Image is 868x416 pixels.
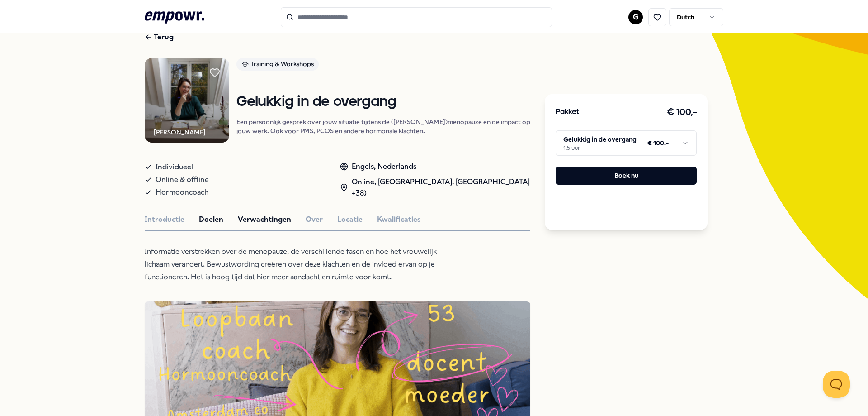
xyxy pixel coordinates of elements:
button: Doelen [199,214,223,225]
div: Online, [GEOGRAPHIC_DATA], [GEOGRAPHIC_DATA] +38) [340,176,531,199]
div: Terug [145,31,174,43]
button: Introductie [145,214,184,225]
div: Engels, Nederlands [340,161,531,172]
p: Informatie verstrekken over de menopauze, de verschillende fasen en hoe het vrouwelijk lichaam ve... [145,245,439,283]
button: Kwalificaties [377,214,421,225]
p: Een persoonlijk gesprek over jouw situatie tijdens de ([PERSON_NAME])menopauze en de impact op jo... [236,117,530,135]
button: Boek nu [556,167,697,185]
h3: Pakket [556,106,579,118]
h3: € 100,- [667,105,697,120]
div: Training & Workshops [236,58,319,71]
button: Locatie [337,214,363,225]
span: Hormooncoach [156,186,209,199]
div: [PERSON_NAME] [154,127,206,137]
iframe: Help Scout Beacon - Open [823,371,850,398]
span: Individueel [156,161,193,173]
input: Search for products, categories or subcategories [281,7,552,27]
h1: Gelukkig in de overgang [236,94,530,110]
button: Verwachtingen [238,214,291,225]
img: Product Image [145,58,229,143]
span: Online & offline [156,173,209,186]
a: Training & Workshops [236,58,530,74]
button: Over [306,214,323,225]
button: G [628,10,643,24]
